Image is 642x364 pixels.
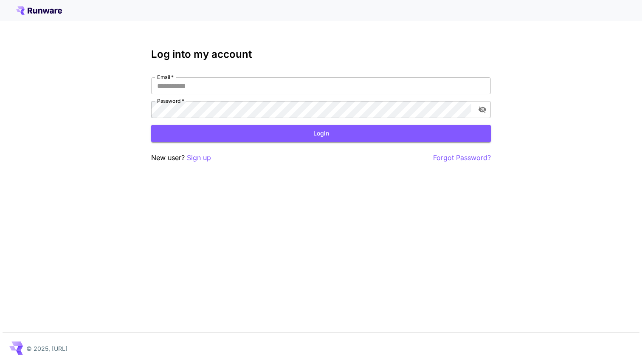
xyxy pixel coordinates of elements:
[157,73,174,81] label: Email
[26,344,68,353] p: © 2025, [URL]
[187,152,211,163] button: Sign up
[433,152,491,163] button: Forgot Password?
[151,125,491,142] button: Login
[157,97,184,104] label: Password
[151,152,211,163] p: New user?
[475,102,490,117] button: toggle password visibility
[151,48,491,60] h3: Log into my account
